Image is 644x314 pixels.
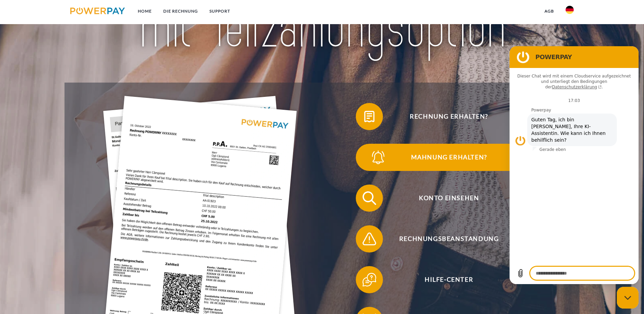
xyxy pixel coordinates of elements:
[356,266,532,293] button: Hilfe-Center
[158,5,204,17] a: DIE RECHNUNG
[539,5,560,17] a: agb
[361,190,378,207] img: qb_search.svg
[617,287,639,309] iframe: Schaltfläche zum Öffnen des Messaging-Fensters; Konversation läuft
[366,144,532,171] span: Mahnung erhalten?
[366,103,532,130] span: Rechnung erhalten?
[356,103,532,130] button: Rechnung erhalten?
[366,266,532,293] span: Hilfe-Center
[356,185,532,212] button: Konto einsehen
[361,230,378,247] img: qb_warning.svg
[366,185,532,212] span: Konto einsehen
[356,144,532,171] button: Mahnung erhalten?
[70,7,125,14] img: logo-powerpay.svg
[361,271,378,288] img: qb_help.svg
[132,5,158,17] a: Home
[361,108,378,125] img: qb_bill.svg
[366,225,532,252] span: Rechnungsbeanstandung
[566,6,574,14] img: de
[370,149,387,166] img: qb_bell.svg
[356,225,532,252] button: Rechnungsbeanstandung
[204,5,236,17] a: SUPPORT
[510,46,639,284] iframe: Messaging-Fenster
